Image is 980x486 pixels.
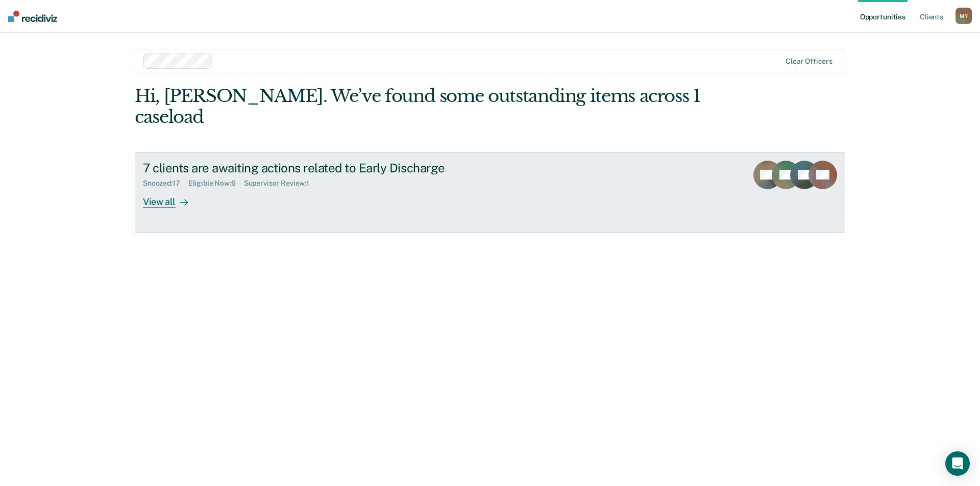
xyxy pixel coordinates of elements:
[244,179,317,188] div: Supervisor Review : 1
[135,152,845,233] a: 7 clients are awaiting actions related to Early DischargeSnoozed:17Eligible Now:6Supervisor Revie...
[786,57,832,66] div: Clear officers
[188,179,244,188] div: Eligible Now : 6
[143,161,501,175] div: 7 clients are awaiting actions related to Early Discharge
[945,451,970,476] div: Open Intercom Messenger
[8,11,57,22] img: Recidiviz
[955,8,972,24] div: M Y
[143,179,188,188] div: Snoozed : 17
[143,188,200,208] div: View all
[135,86,703,127] div: Hi, [PERSON_NAME]. We’ve found some outstanding items across 1 caseload
[955,8,972,24] button: MY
